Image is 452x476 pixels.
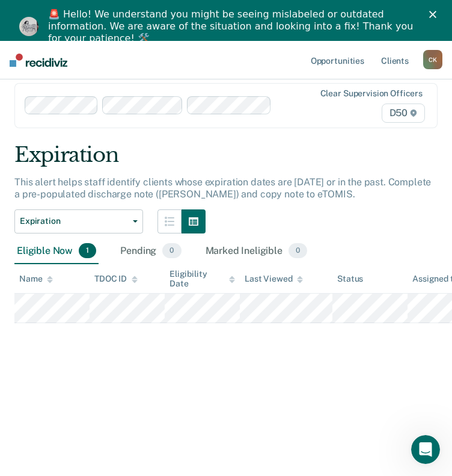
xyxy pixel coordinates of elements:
div: Status [337,274,363,284]
div: Name [19,274,53,284]
button: CK [423,50,442,69]
div: Eligible Now1 [14,238,99,265]
div: Clear supervision officers [320,88,423,99]
div: Close [429,11,441,18]
img: Profile image for Kim [19,17,38,36]
span: 1 [79,243,96,259]
span: D50 [382,104,425,123]
div: 🚨 Hello! We understand you might be seeing mislabeled or outdated information. We are aware of th... [48,8,414,45]
div: Marked Ineligible0 [203,238,310,265]
iframe: Intercom live chat [411,435,440,464]
div: Pending0 [118,238,183,265]
button: Expiration [14,209,143,233]
a: Clients [379,41,411,79]
div: TDOC ID [94,274,138,284]
span: Expiration [20,216,128,226]
p: This alert helps staff identify clients whose expiration dates are [DATE] or in the past. Complet... [14,176,431,199]
div: Last Viewed [245,274,303,284]
div: Eligibility Date [169,269,235,289]
div: C K [423,50,442,69]
a: Opportunities [308,41,367,79]
img: Recidiviz [10,54,67,67]
span: 0 [289,243,307,259]
span: 0 [162,243,181,259]
div: Expiration [14,143,438,177]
